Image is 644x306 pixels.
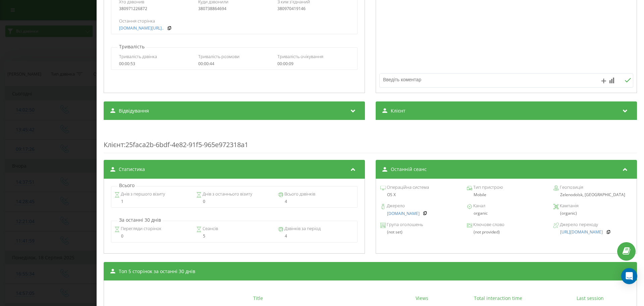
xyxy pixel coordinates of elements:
span: Днів з першого візиту [120,191,165,198]
div: organic [467,211,546,216]
a: [URL][DOMAIN_NAME] [560,230,603,234]
span: Тривалість очікування [277,53,323,59]
span: Відвідування [119,107,149,114]
span: Група оголошень [386,221,423,228]
span: Сеансів [202,225,218,232]
span: Тривалість розмови [198,53,239,59]
span: Днів з останнього візиту [202,191,252,198]
span: Тип пристрою [472,184,503,191]
span: Клієнт [104,140,124,149]
div: 4 [278,199,354,204]
p: Всього [117,182,136,189]
span: Всього дзвінків [283,191,315,198]
span: Кампанія [559,203,579,209]
p: Тривалість [117,43,146,50]
div: (not set) [380,230,459,234]
div: 380738864694 [198,6,270,11]
div: 0 [114,234,191,238]
span: Топ 5 сторінок за останні 30 днів [119,268,195,275]
span: Остання сторінка [119,18,155,24]
div: 0 [196,199,272,204]
span: Джерело [386,203,405,209]
span: Дзвінків за період [283,225,321,232]
div: Open Intercom Messenger [621,268,637,284]
div: Zelenodolsk, [GEOGRAPHIC_DATA] [553,192,632,197]
span: Перегляди сторінок [120,225,161,232]
div: 380971226872 [119,6,191,11]
div: 00:00:44 [198,61,270,66]
div: (organic) [553,211,632,216]
span: Операційна система [386,184,429,191]
div: 00:00:09 [277,61,350,66]
span: Джерело переходу [559,221,598,228]
a: [DOMAIN_NAME] [387,211,420,216]
div: 00:00:53 [119,61,191,66]
span: Геопозиція [559,184,583,191]
div: Mobile [467,192,546,197]
span: Ключове слово [472,221,504,228]
span: Клієнт [391,107,406,114]
span: Останній сеанс [391,166,427,173]
span: Канал [472,203,485,209]
div: : 25faca2b-6bdf-4e82-91f5-965e972318a1 [104,127,637,153]
span: Тривалість дзвінка [119,53,157,59]
span: Статистика [119,166,145,173]
div: 380970419146 [277,6,350,11]
a: [DOMAIN_NAME][URL].. [119,26,164,31]
p: За останні 30 днів [117,217,163,223]
div: OS X [380,192,459,197]
div: 5 [196,234,272,238]
div: (not provided) [467,230,546,234]
div: 1 [114,199,191,204]
div: 4 [278,234,354,238]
